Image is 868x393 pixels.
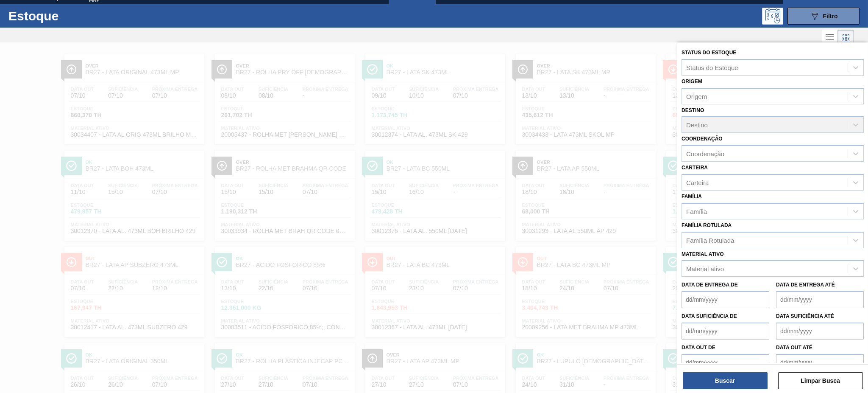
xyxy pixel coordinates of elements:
[776,313,834,319] label: Data suficiência até
[686,150,724,157] div: Coordenação
[686,208,707,215] div: Família
[776,354,864,371] input: dd/mm/yyyy
[682,354,769,371] input: dd/mm/yyyy
[822,30,838,46] div: Visão em Lista
[686,64,738,71] div: Status do Estoque
[682,194,702,199] label: Família
[682,291,769,308] input: dd/mm/yyyy
[682,136,723,142] label: Coordenação
[686,265,724,272] div: Material ativo
[776,282,835,288] label: Data de Entrega até
[776,291,864,308] input: dd/mm/yyyy
[776,345,812,351] label: Data out até
[682,107,704,113] label: Destino
[682,251,724,257] label: Material ativo
[682,222,732,228] label: Família Rotulada
[686,179,709,186] div: Carteira
[682,50,736,56] label: Status do Estoque
[682,165,708,171] label: Carteira
[8,11,136,21] h1: Estoque
[682,282,738,288] label: Data de Entrega de
[838,30,854,46] div: Visão em Cards
[682,323,769,340] input: dd/mm/yyyy
[776,323,864,340] input: dd/mm/yyyy
[823,13,838,20] span: Filtro
[787,8,860,25] button: Filtro
[682,313,737,319] label: Data suficiência de
[682,79,702,84] label: Origem
[686,93,707,100] div: Origem
[762,8,783,25] div: Pogramando: nenhum usuário selecionado
[686,236,734,244] div: Família Rotulada
[682,345,715,351] label: Data out de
